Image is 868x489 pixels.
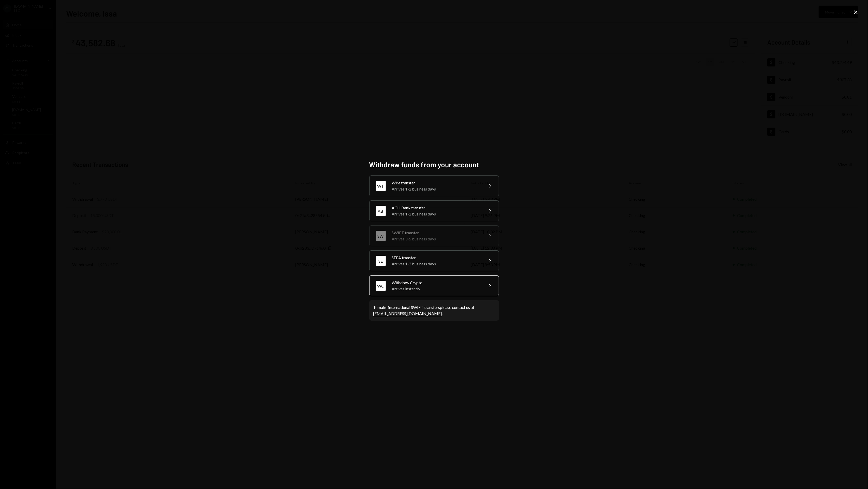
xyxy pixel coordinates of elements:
[392,236,480,242] div: Arrives 3-5 business days
[373,304,495,317] div: To make international SWIFT transfers please contact us at .
[373,311,442,316] a: [EMAIL_ADDRESS][DOMAIN_NAME]
[369,225,499,246] button: SWSWIFT transferArrives 3-5 business days
[392,205,480,211] div: ACH Bank transfer
[392,186,480,192] div: Arrives 1-2 business days
[369,160,499,170] h2: Withdraw funds from your account
[376,181,386,191] div: WT
[392,211,480,217] div: Arrives 1-2 business days
[369,175,499,196] button: WTWire transferArrives 1-2 business days
[392,230,480,236] div: SWIFT transfer
[392,280,480,286] div: Withdraw Crypto
[369,275,499,296] button: WCWithdraw CryptoArrives instantly
[392,286,480,292] div: Arrives instantly
[392,180,480,186] div: Wire transfer
[376,206,386,216] div: AB
[369,250,499,271] button: SESEPA transferArrives 1-2 business days
[392,261,480,267] div: Arrives 1-2 business days
[369,200,499,221] button: ABACH Bank transferArrives 1-2 business days
[376,281,386,291] div: WC
[376,256,386,266] div: SE
[392,255,480,261] div: SEPA transfer
[376,231,386,241] div: SW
